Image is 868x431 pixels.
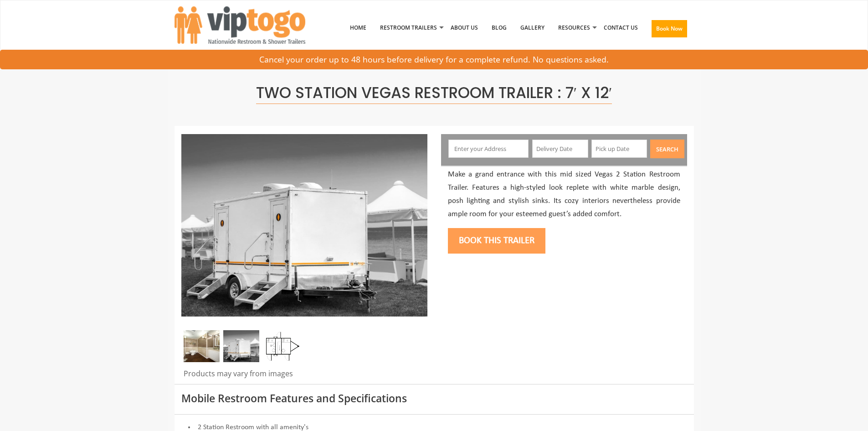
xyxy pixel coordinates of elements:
[448,168,680,221] p: Make a grand entrance with this mid sized Vegas 2 Station Restroom Trailer. Features a high-style...
[184,330,220,362] img: Inside of complete restroom with a stall and mirror
[591,140,647,158] input: Pick up Date
[373,4,444,52] a: Restroom Trailers
[652,20,687,37] button: Book Now
[444,4,485,52] a: About Us
[181,369,427,384] div: Products may vary from images
[645,4,694,57] a: Book Now
[175,6,305,44] img: VIPTOGO
[448,228,545,254] button: Book this trailer
[514,4,551,52] a: Gallery
[532,140,588,158] input: Delivery Date
[551,4,597,52] a: Resources
[650,140,684,158] button: Search
[343,4,373,52] a: Home
[263,330,299,362] img: Floor Plan of 2 station restroom with sink and toilet
[485,4,514,52] a: Blog
[223,330,259,362] img: Side view of two station restroom trailer with separate doors for males and females
[256,82,612,104] span: Two Station Vegas Restroom Trailer : 7′ x 12′
[181,393,687,404] h3: Mobile Restroom Features and Specifications
[181,134,427,317] img: Side view of two station restroom trailer with separate doors for males and females
[597,4,645,52] a: Contact Us
[448,140,529,158] input: Enter your Address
